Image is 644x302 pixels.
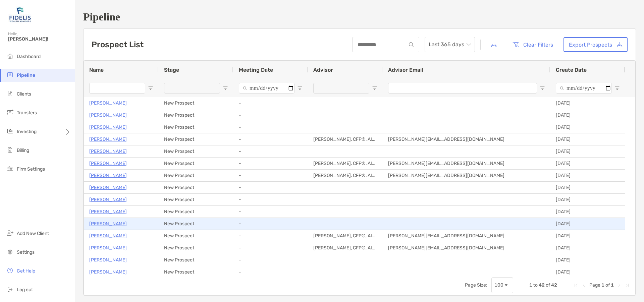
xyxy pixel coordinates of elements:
span: Firm Settings [17,166,45,172]
div: New Prospect [159,158,233,169]
div: New Prospect [159,266,233,278]
div: - [233,109,308,121]
span: Last 365 days [429,37,471,52]
div: Next Page [616,283,622,288]
div: [PERSON_NAME][EMAIL_ADDRESS][DOMAIN_NAME] [383,170,550,181]
button: Open Filter Menu [614,85,620,91]
div: [DATE] [550,230,625,242]
a: [PERSON_NAME] [89,220,127,228]
span: Transfers [17,110,37,116]
p: [PERSON_NAME] [89,207,127,216]
div: Page Size: [465,282,487,288]
span: 1 [611,282,614,288]
div: - [233,266,308,278]
div: - [233,145,308,157]
input: Advisor Email Filter Input [388,83,537,94]
span: Clients [17,91,31,97]
a: [PERSON_NAME] [89,99,127,107]
div: - [233,206,308,218]
p: [PERSON_NAME] [89,111,127,119]
img: get-help icon [6,266,14,275]
div: - [233,194,308,205]
a: [PERSON_NAME] [89,171,127,180]
a: [PERSON_NAME] [89,268,127,276]
img: dashboard icon [6,52,14,60]
div: - [233,230,308,242]
span: 1 [601,282,604,288]
p: [PERSON_NAME] [89,195,127,204]
img: firm-settings icon [6,165,14,173]
div: 100 [494,282,503,288]
div: New Prospect [159,206,233,218]
span: Billing [17,147,29,153]
img: add_new_client icon [6,229,14,237]
div: First Page [573,283,579,288]
div: [DATE] [550,121,625,133]
a: Export Prospects [563,37,628,52]
div: New Prospect [159,145,233,157]
div: Last Page [625,283,630,288]
span: of [546,282,550,288]
img: clients icon [6,89,14,98]
a: [PERSON_NAME] [89,232,127,240]
div: New Prospect [159,97,233,109]
div: New Prospect [159,254,233,266]
div: - [233,182,308,193]
div: [DATE] [550,206,625,218]
span: [PERSON_NAME]! [8,36,71,42]
img: transfers icon [6,108,14,116]
a: [PERSON_NAME] [89,123,127,131]
p: [PERSON_NAME] [89,147,127,156]
span: 42 [551,282,557,288]
div: New Prospect [159,230,233,242]
div: [DATE] [550,266,625,278]
div: [PERSON_NAME][EMAIL_ADDRESS][DOMAIN_NAME] [383,133,550,145]
img: billing icon [6,146,14,154]
div: [PERSON_NAME][EMAIL_ADDRESS][DOMAIN_NAME] [383,158,550,169]
div: New Prospect [159,170,233,181]
h1: Pipeline [83,11,636,23]
div: [DATE] [550,145,625,157]
img: logout icon [6,285,14,293]
div: - [233,97,308,109]
a: [PERSON_NAME] [89,159,127,168]
span: Advisor Email [388,67,423,73]
input: Meeting Date Filter Input [239,83,294,94]
div: [DATE] [550,133,625,145]
div: New Prospect [159,121,233,133]
img: Zoe Logo [8,3,32,27]
div: [DATE] [550,182,625,193]
div: [DATE] [550,254,625,266]
span: Log out [17,287,33,293]
button: Open Filter Menu [372,85,377,91]
span: Page [589,282,600,288]
div: [PERSON_NAME], CFP®, AIF® [308,230,383,242]
div: [PERSON_NAME][EMAIL_ADDRESS][DOMAIN_NAME] [383,230,550,242]
button: Open Filter Menu [223,85,228,91]
img: pipeline icon [6,71,14,79]
div: [PERSON_NAME][EMAIL_ADDRESS][DOMAIN_NAME] [383,242,550,254]
div: - [233,254,308,266]
div: [DATE] [550,109,625,121]
div: New Prospect [159,242,233,254]
span: Meeting Date [239,67,273,73]
span: of [605,282,610,288]
p: [PERSON_NAME] [89,135,127,143]
a: [PERSON_NAME] [89,244,127,252]
div: New Prospect [159,133,233,145]
button: Open Filter Menu [297,85,303,91]
img: settings icon [6,248,14,256]
div: [PERSON_NAME], CFP®, AIF® [308,158,383,169]
h3: Prospect List [92,40,144,49]
a: [PERSON_NAME] [89,256,127,264]
div: [DATE] [550,218,625,230]
img: input icon [409,42,414,47]
div: - [233,121,308,133]
div: - [233,158,308,169]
